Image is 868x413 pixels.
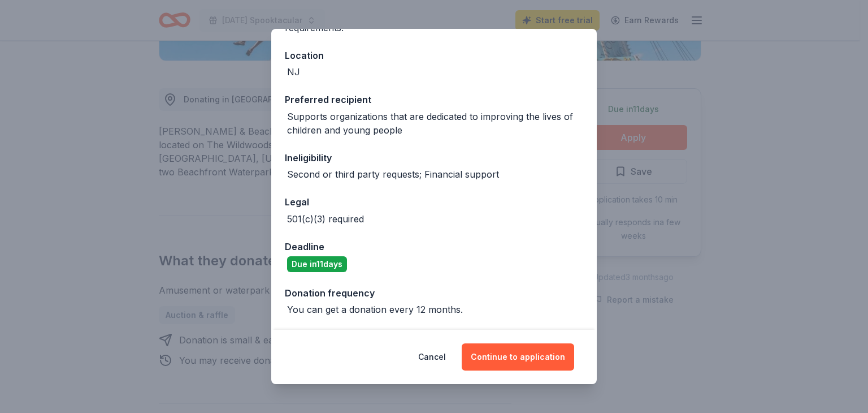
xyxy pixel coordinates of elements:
div: Deadline [285,239,583,254]
div: Location [285,48,583,63]
div: Supports organizations that are dedicated to improving the lives of children and young people [287,110,583,137]
div: Preferred recipient [285,92,583,107]
div: You can get a donation every 12 months. [287,303,463,316]
div: NJ [287,65,300,79]
div: Ineligibility [285,150,583,165]
div: Donation frequency [285,286,583,300]
div: Due in 11 days [287,256,347,272]
button: Continue to application [462,343,574,371]
button: Cancel [418,343,446,371]
div: 501(c)(3) required [287,212,364,226]
div: Second or third party requests; Financial support [287,167,499,181]
div: Legal [285,195,583,209]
